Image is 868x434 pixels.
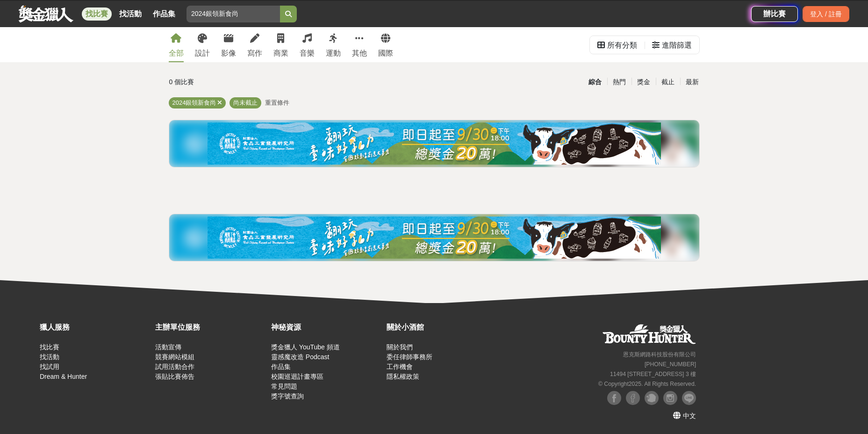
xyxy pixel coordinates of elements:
[387,343,413,351] a: 關於我們
[155,343,181,351] a: 活動宣傳
[195,27,210,62] a: 設計
[40,373,87,380] a: Dream & Hunter
[626,391,640,405] img: Facebook
[387,353,432,361] a: 委任律師事務所
[662,36,692,55] div: 進階篩選
[682,391,696,405] img: LINE
[387,363,413,370] a: 工作機會
[40,322,151,333] div: 獵人服務
[300,48,315,59] div: 音樂
[195,48,210,59] div: 設計
[680,74,704,90] div: 最新
[271,363,291,370] a: 作品集
[115,7,145,21] a: 找活動
[40,343,59,351] a: 找比賽
[607,391,621,405] img: Facebook
[387,373,419,380] a: 隱私權政策
[631,74,656,90] div: 獎金
[169,74,345,90] div: 0 個比賽
[82,7,112,21] a: 找比賽
[607,36,637,55] div: 所有分類
[645,391,659,405] img: Plurk
[247,48,262,59] div: 寫作
[352,48,367,59] div: 其他
[610,371,696,377] small: 11494 [STREET_ADDRESS] 3 樓
[208,217,661,259] img: 11b6bcb1-164f-4f8f-8046-8740238e410a.jpg
[326,48,341,59] div: 運動
[187,6,280,22] input: 翻玩臺味好乳力 等你發揮創意！
[352,27,367,62] a: 其他
[247,27,262,62] a: 寫作
[233,99,258,106] span: 尚未截止
[378,48,393,59] div: 國際
[387,322,497,333] div: 關於小酒館
[583,74,607,90] div: 綜合
[221,27,236,62] a: 影像
[155,353,194,361] a: 競賽網站模組
[149,7,179,21] a: 作品集
[645,361,696,368] small: [PHONE_NUMBER]
[208,123,661,165] img: bbde9c48-f993-4d71-8b4e-c9f335f69c12.jpg
[271,353,329,361] a: 靈感魔改造 Podcast
[683,412,696,420] span: 中文
[271,373,323,380] a: 校園巡迴計畫專區
[221,48,236,59] div: 影像
[623,351,696,358] small: 恩克斯網路科技股份有限公司
[265,99,289,106] span: 重置條件
[378,27,393,62] a: 國際
[273,27,288,62] a: 商業
[300,27,315,62] a: 音樂
[656,74,680,90] div: 截止
[169,48,184,59] div: 全部
[155,363,194,370] a: 試用活動合作
[598,381,696,387] small: © Copyright 2025 . All Rights Reserved.
[326,27,341,62] a: 運動
[271,392,304,400] a: 獎字號查詢
[751,6,798,22] a: 辦比賽
[271,383,297,390] a: 常見問題
[155,373,194,380] a: 張貼比賽佈告
[607,74,631,90] div: 熱門
[271,343,340,351] a: 獎金獵人 YouTube 頻道
[40,353,59,361] a: 找活動
[803,6,849,22] div: 登入 / 註冊
[271,322,382,333] div: 神秘資源
[40,363,59,370] a: 找試用
[155,322,266,333] div: 主辦單位服務
[172,99,216,106] span: 2024銀領新食尚
[663,391,677,405] img: Instagram
[273,48,288,59] div: 商業
[169,27,184,62] a: 全部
